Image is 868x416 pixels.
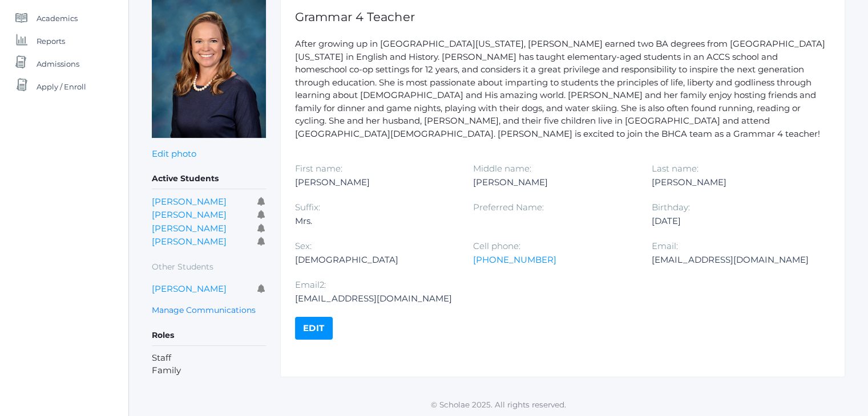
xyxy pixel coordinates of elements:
[652,240,678,251] label: Email:
[152,236,227,247] a: [PERSON_NAME]
[295,10,830,23] h1: Grammar 4 Teacher
[129,399,868,410] p: © Scholae 2025. All rights reserved.
[473,163,531,174] label: Middle name:
[152,283,227,294] a: [PERSON_NAME]
[295,202,320,213] label: Suffix:
[152,223,227,234] a: [PERSON_NAME]
[37,7,78,30] span: Academics
[295,292,456,305] div: [EMAIL_ADDRESS][DOMAIN_NAME]
[152,196,227,207] a: [PERSON_NAME]
[257,284,266,293] i: Receives communications for this student
[652,214,813,228] div: [DATE]
[295,163,342,174] label: First name:
[152,209,227,220] a: [PERSON_NAME]
[652,163,699,174] label: Last name:
[295,253,456,267] div: [DEMOGRAPHIC_DATA]
[37,30,65,52] span: Reports
[295,279,326,290] label: Email2:
[257,197,266,206] i: Receives communications for this student
[152,326,266,345] h5: Roles
[473,176,634,189] div: [PERSON_NAME]
[37,75,86,98] span: Apply / Enroll
[473,202,544,213] label: Preferred Name:
[257,210,266,219] i: Receives communications for this student
[152,304,256,317] a: Manage Communications
[295,176,456,189] div: [PERSON_NAME]
[295,240,312,251] label: Sex:
[473,254,556,265] a: [PHONE_NUMBER]
[152,352,266,365] li: Staff
[652,253,813,267] div: [EMAIL_ADDRESS][DOMAIN_NAME]
[37,52,79,75] span: Admissions
[152,258,266,276] h5: Other Students
[152,148,196,159] a: Edit photo
[652,202,690,213] label: Birthday:
[257,237,266,246] i: Receives communications for this student
[295,214,456,228] div: Mrs.
[257,224,266,233] i: Receives communications for this student
[652,176,813,189] div: [PERSON_NAME]
[473,240,520,251] label: Cell phone:
[295,317,333,340] a: Edit
[152,169,266,189] h5: Active Students
[152,364,266,377] li: Family
[295,38,830,140] p: After growing up in [GEOGRAPHIC_DATA][US_STATE], [PERSON_NAME] earned two BA degrees from [GEOGRA...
